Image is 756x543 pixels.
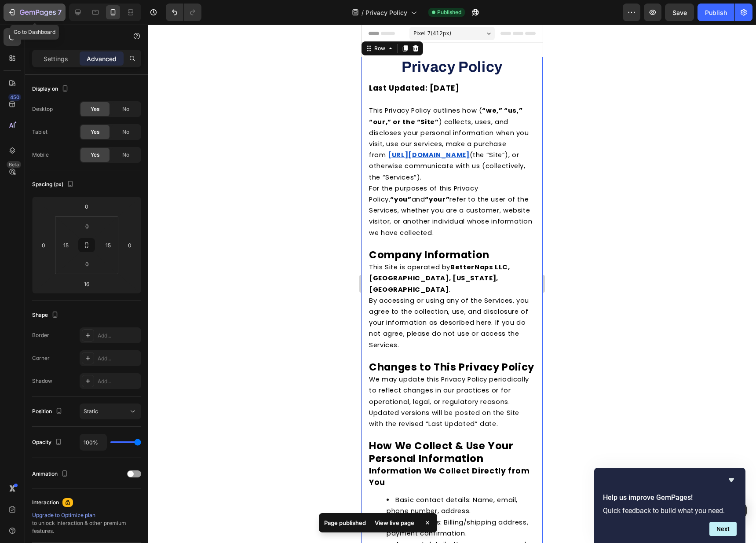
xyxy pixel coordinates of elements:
span: / [362,8,364,17]
div: Beta [7,161,21,168]
input: 0 [37,238,50,252]
span: No [122,128,129,136]
p: Settings [44,54,68,63]
div: Shadow [32,377,52,385]
div: Desktop [32,105,53,113]
div: Corner [32,354,50,362]
button: Publish [698,4,734,21]
div: Position [32,406,64,418]
button: Static [80,404,141,419]
iframe: Design area [362,25,543,543]
span: Yes [91,151,99,159]
span: Account details: Username, password, security questions. [25,515,167,535]
div: Add... [98,378,139,385]
div: Add... [98,355,139,363]
div: Spacing (px) [32,179,76,191]
input: 16 [78,277,95,290]
input: 15px [102,238,115,252]
div: Row [11,20,26,28]
h2: Help us improve GemPages! [603,492,737,503]
input: 0px [78,220,96,233]
input: Auto [80,434,106,450]
p: Advanced [87,54,117,63]
div: Undo/Redo [166,4,201,21]
span: No [122,151,129,159]
input: 0 [123,238,136,252]
div: Shape [32,309,60,321]
div: Tablet [32,128,47,136]
div: Border [32,331,49,339]
span: Privacy Policy [365,8,407,17]
div: Opacity [32,437,64,448]
div: Upgrade to Optimize plan [32,511,141,519]
div: Interaction [32,499,59,506]
div: Animation [32,468,70,480]
p: Quick feedback to build what you need. [603,506,737,515]
button: Save [665,4,694,21]
p: Row [43,31,117,42]
button: 7 [4,4,66,21]
button: Hide survey [726,475,737,485]
div: to unlock Interaction & other premium features. [32,511,141,535]
input: 15px [59,238,73,252]
p: Page published [324,518,366,527]
span: No [122,105,129,113]
span: Yes [91,128,99,136]
div: Help us improve GemPages! [603,475,737,536]
span: Published [437,8,461,16]
span: Save [672,9,687,16]
div: Add... [98,332,139,340]
div: View live page [369,517,420,529]
span: Static [84,408,98,415]
span: Yes [91,105,99,113]
div: 450 [8,94,21,101]
button: Next question [709,522,737,536]
div: Mobile [32,151,49,159]
input: 0px [78,257,96,271]
p: 7 [58,7,62,18]
input: 0 [78,200,95,213]
div: Publish [705,8,727,17]
div: Display on [32,83,70,95]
